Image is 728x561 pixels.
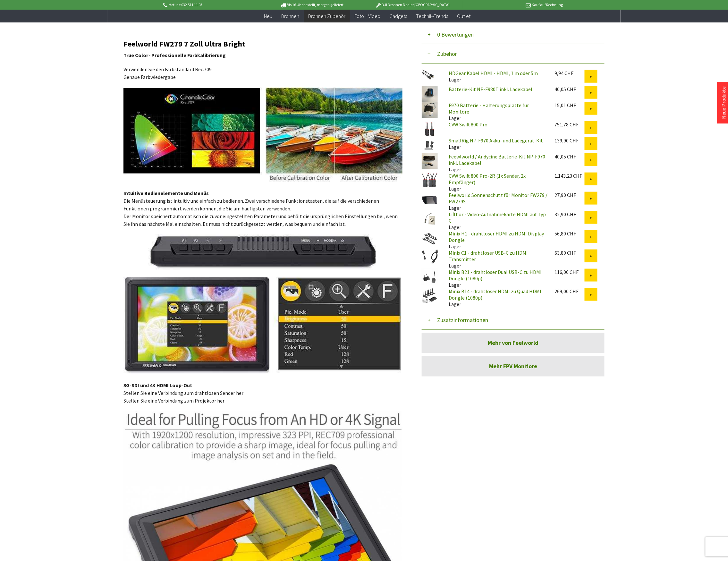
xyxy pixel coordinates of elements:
div: 27,90 CHF [555,192,585,198]
img: Minix H1 - drahtloser HDMI zu HDMI Display Dongle [422,230,438,246]
a: Technik-Trends [411,10,453,23]
a: F970 Batterie - Halterungsplatte für Monitore [449,102,529,115]
span: Foto + Video [354,13,380,19]
a: Lifthor - Video-Aufnahmekarte HDMI auf Typ C [449,211,546,224]
div: Lager [444,153,550,173]
strong: Intuitive Bedienelemente und Menüs [123,190,209,196]
a: Minix H1 - drahtloser HDMI zu HDMI Display Dongle [449,230,544,243]
p: Bis 16 Uhr bestellt, morgen geliefert. [262,1,362,9]
a: Minix B14 - drahtloser HDMI zu Quad HDMI Dongle (1080p) [449,288,541,301]
a: Mehr von Feelworld [422,333,605,353]
button: Zusatzinformationen [422,310,605,330]
p: Die Menüsteuerung ist intuitiv und einfach zu bedienen. Zwei verschiedene Funktionstasten, die au... [123,189,402,228]
div: 116,00 CHF [555,269,585,275]
img: Minix C1 - drahtloser USB-C zu HDMI Transmitter [422,250,438,264]
span: Technik-Trends [416,13,448,19]
div: Lager [444,102,550,121]
span: Gadgets [389,13,407,19]
a: Feelworld Sonnenschutz für Monitor FW279 / FW279S [449,192,547,205]
div: 40,05 CHF [555,86,585,92]
img: Feewlworld / Andycine Batterie-Kit NP-F970 inkl. Ladekabel [422,153,438,169]
img: F970 Batterie - Halterungsplatte für Monitore [422,102,438,118]
div: 40,05 CHF [555,153,585,160]
span: Drohnen [281,13,299,19]
div: Lager [444,192,550,211]
p: DJI Drohnen Dealer [GEOGRAPHIC_DATA] [362,1,462,9]
button: Zubehör [422,44,605,64]
div: 269,00 CHF [555,288,585,294]
a: CVW Swift 800 Pro-2R (1x Sender, 2x Empfänger) [449,173,526,185]
div: 1.143,23 CHF [555,173,585,179]
strong: 3G-SDI und 4K HDMI Loop-Out [123,382,192,389]
a: Mehr FPV Monitore [422,356,605,377]
div: Lager [444,70,550,83]
div: 15,01 CHF [555,102,585,108]
img: Minix B14 - drahtloser HDMI zu Quad HDMI Dongle (1080p) [422,288,438,304]
div: Lager [444,173,550,192]
a: Feewlworld / Andycine Batterie-Kit NP-F970 inkl. Ladekabel [449,153,545,166]
a: SmallRig NP-F970 Akku- und Ladegerät-Kit [449,137,543,144]
a: Drohnen [277,10,304,23]
a: Drohnen Zubehör [304,10,350,23]
div: 56,80 CHF [555,230,585,237]
a: Batterie-Kit NP-F980T inkl. Ladekabel [449,86,532,92]
div: 32,90 CHF [555,211,585,217]
a: Gadgets [385,10,411,23]
img: CVW Swift 800 Pro [422,121,438,137]
p: Verwenden Sie den Farbstandard Rec.709 Genaue Farbwiedergabe [123,65,402,81]
span: Outlet [457,13,470,19]
a: Outlet [453,10,475,23]
div: 63,80 CHF [555,250,585,256]
span: Neu [264,13,272,19]
p: Stellen Sie eine Verbindung zum drahtlosen Sender her Stellen Sie eine Verbindung zum Projektor her [123,382,402,405]
div: Lager [444,288,550,307]
div: Lager [444,250,550,269]
img: Lifthor - Video-Aufnahmekarte HDMI auf Typ C [422,211,438,227]
img: Feelworld Sonnenschutz für Monitor FW279 / FW279S [422,192,438,208]
a: HDGear Kabel HDMI - HDMI, 1 m oder 5m [449,70,538,76]
a: Foto + Video [350,10,385,23]
div: 9,94 CHF [555,70,585,76]
img: Batterie-Kit NP-F980T inkl. Ladekabel [422,86,438,102]
button: 0 Bewertungen [422,25,605,44]
p: Hotline 032 511 11 03 [162,1,262,9]
div: Lager [444,230,550,250]
div: Lager [444,269,550,288]
span: Drohnen Zubehör [308,13,345,19]
a: Neu [259,10,277,23]
img: 5_-camera-monitor-feelworld [123,87,402,183]
a: Minix B21 - drahtloser Dual USB-C zu HDMI Dongle (1080p) [449,269,542,282]
a: CVW Swift 800 Pro [449,121,487,128]
strong: True Color · Professionelle Farbkalibrierung [123,52,226,58]
div: Lager [444,211,550,230]
p: Kauf auf Rechnung [463,1,563,9]
img: HDGear Kabel HDMI - HDMI, 1 m oder 5m [422,70,438,80]
div: 751,78 CHF [555,121,585,128]
img: Minix B21 - drahtloser Dual USB-C zu HDMI Dongle (1080p) [422,269,438,285]
img: CVW Swift 800 Pro-2R (1x Sender, 2x Empfänger) [422,173,438,188]
a: Minix C1 - drahtloser USB-C zu HDMI Transmitter [449,250,528,262]
h2: Feelworld FW279 7 Zoll Ultra Bright [123,40,402,48]
a: Neue Produkte [721,86,727,119]
img: SmallRig NP-F970 Akku- und Ladegerät-Kit [422,137,438,153]
img: sdi-broadcast-monitorkBMULtmsiXuUy [123,234,402,375]
div: Lager [444,137,550,150]
div: 139,90 CHF [555,137,585,144]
